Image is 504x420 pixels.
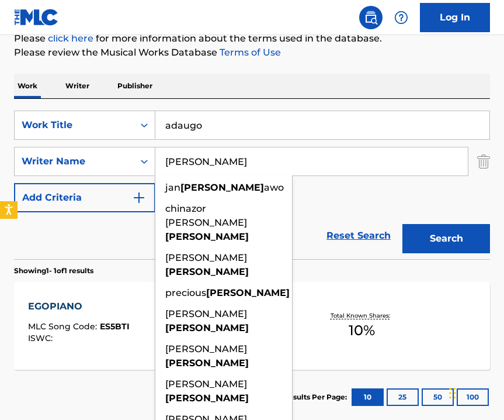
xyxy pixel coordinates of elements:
p: Please review the Musical Works Database [14,46,490,60]
a: Log In [420,3,490,32]
strong: [PERSON_NAME] [165,393,249,404]
p: Results Per Page: [283,392,350,402]
div: Drag [449,376,456,411]
div: EGOPIANO [28,299,130,314]
form: Search Form [14,111,490,259]
span: awo [264,182,284,193]
p: Work [14,74,41,98]
span: [PERSON_NAME] [165,308,247,319]
img: search [364,11,378,25]
span: jan [165,182,180,193]
strong: [PERSON_NAME] [206,287,290,298]
img: help [394,11,408,25]
div: Help [390,6,413,29]
a: EGOPIANOMLC Song Code:ES5BTIISWC:Writers (1)[PERSON_NAME]Recording Artists (0)Total Known Shares:10% [14,282,490,370]
div: Work Title [22,118,127,132]
button: 10 [352,388,384,406]
p: Writer [62,74,93,98]
strong: [PERSON_NAME] [165,231,249,242]
img: 9d2ae6d4665cec9f34b9.svg [132,191,146,205]
button: Add Criteria [14,183,155,212]
div: Writer Name [22,154,127,168]
p: Please for more information about the terms used in the database. [14,32,490,46]
img: MLC Logo [14,9,59,26]
span: [PERSON_NAME] [165,343,247,354]
a: Reset Search [321,223,397,249]
span: MLC Song Code : [28,321,100,332]
span: 10 % [349,320,375,341]
p: Showing 1 - 1 of 1 results [14,266,93,276]
strong: [PERSON_NAME] [165,357,249,369]
p: Publisher [114,74,156,98]
a: Terms of Use [217,47,281,58]
span: chinazor [PERSON_NAME] [165,203,247,228]
strong: [PERSON_NAME] [165,266,249,277]
p: Total Known Shares: [331,311,393,320]
span: [PERSON_NAME] [165,252,247,263]
span: [PERSON_NAME] [165,378,247,390]
a: click here [48,33,93,44]
button: 25 [387,388,419,406]
button: 50 [422,388,454,406]
strong: [PERSON_NAME] [165,322,249,333]
span: precious [165,287,206,298]
img: Delete Criterion [477,147,490,176]
a: Public Search [359,6,383,29]
span: ISWC : [28,333,55,343]
span: ES5BTI [100,321,130,332]
iframe: Chat Widget [446,364,504,420]
button: Search [402,224,490,253]
strong: [PERSON_NAME] [180,182,264,193]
